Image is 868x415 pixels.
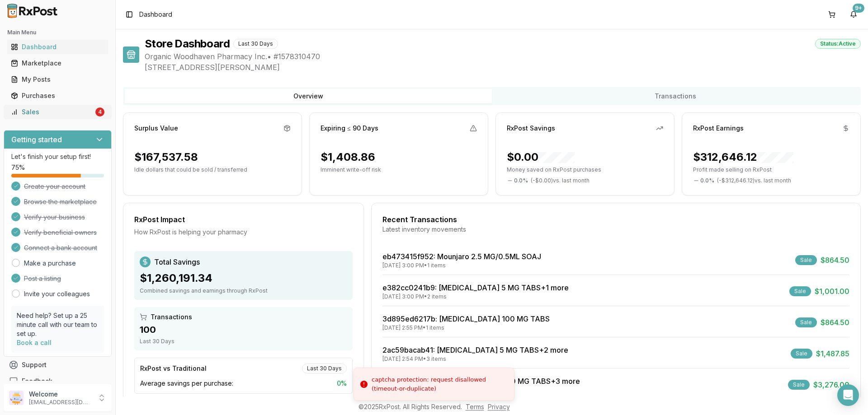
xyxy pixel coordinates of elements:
span: ( - $312,646.12 ) vs. last month [717,177,791,184]
div: Sale [788,380,810,390]
span: 0.0 % [514,177,528,184]
div: Last 30 Days [233,39,278,49]
p: Welcome [29,390,92,399]
div: RxPost Savings [507,124,555,133]
a: Invite your colleagues [24,289,90,298]
span: Feedback [22,377,52,386]
span: Total Savings [154,256,200,267]
div: Recent Transactions [382,214,849,225]
div: Surplus Value [134,124,178,133]
p: [EMAIL_ADDRESS][DOMAIN_NAME] [29,399,92,406]
div: RxPost Earnings [693,124,744,133]
a: Make a purchase [24,259,76,268]
div: $167,537.58 [134,150,198,164]
span: 0.0 % [700,177,714,184]
a: Sales4 [7,104,108,120]
a: Privacy [488,403,510,410]
div: Status: Active [815,39,861,49]
div: $1,260,191.34 [140,271,347,285]
p: Profit made selling on RxPost [693,166,849,173]
a: Book a call [17,339,52,346]
div: 9+ [853,4,864,13]
a: Purchases [7,88,108,104]
h1: Store Dashboard [145,37,230,51]
a: Marketplace [7,55,108,71]
a: 3d895ed6217b: [MEDICAL_DATA] 100 MG TABS [382,314,550,323]
div: Last 30 Days [140,338,347,345]
div: captcha protection: request disallowed (timeout-or-duplicate) [372,375,507,393]
div: [DATE] 2:54 PM • 3 items [382,355,568,363]
div: Sale [789,286,811,296]
button: Sales4 [4,105,112,119]
button: My Posts [4,72,112,87]
div: My Posts [11,75,104,84]
span: Connect a bank account [24,243,97,252]
button: Dashboard [4,40,112,54]
button: Purchases [4,89,112,103]
a: My Posts [7,71,108,88]
div: Sales [11,107,94,117]
span: Browse the marketplace [24,197,97,206]
div: Sale [795,317,817,327]
div: Dashboard [11,42,104,51]
span: Create your account [24,182,85,191]
div: How RxPost is helping your pharmacy [134,228,353,237]
a: eb473415f952: Mounjaro 2.5 MG/0.5ML SOAJ [382,252,541,261]
span: 75 % [11,163,25,172]
p: Let's finish your setup first! [11,152,104,161]
p: Need help? Set up a 25 minute call with our team to set up. [17,311,99,338]
div: Open Intercom Messenger [837,384,859,406]
div: Latest inventory movements [382,225,849,234]
span: Average savings per purchase: [140,379,233,388]
button: 9+ [846,7,861,22]
nav: breadcrumb [139,10,172,19]
button: Support [4,357,112,373]
span: $1,487.85 [816,348,849,359]
span: $864.50 [821,255,849,266]
span: Verify your business [24,213,85,222]
span: [STREET_ADDRESS][PERSON_NAME] [145,62,861,73]
button: Transactions [492,89,859,103]
div: RxPost vs Traditional [140,364,207,373]
a: Dashboard [7,39,108,55]
div: $1,408.86 [321,150,375,164]
h2: Main Menu [7,29,108,36]
p: Money saved on RxPost purchases [507,166,663,173]
span: Dashboard [139,10,172,19]
a: e382cc0241b9: [MEDICAL_DATA] 5 MG TABS+1 more [382,283,569,292]
span: Transactions [151,312,192,322]
div: Sale [791,349,812,359]
a: 2ac59bacab41: [MEDICAL_DATA] 5 MG TABS+2 more [382,345,568,354]
span: Verify beneficial owners [24,228,97,237]
span: Organic Woodhaven Pharmacy Inc. • # 1578310470 [145,51,861,62]
div: [DATE] 3:00 PM • 2 items [382,293,569,300]
div: Purchases [11,91,104,100]
div: [DATE] 2:55 PM • 1 items [382,324,550,331]
span: Post a listing [24,274,61,283]
span: $1,001.00 [815,286,849,297]
div: Last 30 Days [302,364,347,373]
div: $0.00 [507,150,575,164]
div: Combined savings and earnings through RxPost [140,287,347,294]
button: Overview [125,89,492,103]
span: 0 % [337,379,347,388]
img: User avatar [9,391,24,405]
span: $864.50 [821,317,849,328]
button: Marketplace [4,56,112,70]
div: Marketplace [11,59,104,68]
a: Terms [466,403,484,410]
div: RxPost Impact [134,214,353,225]
button: Feedback [4,373,112,389]
h3: Getting started [11,134,62,145]
p: Imminent write-off risk [321,166,477,173]
p: Idle dollars that could be sold / transferred [134,166,291,173]
div: [DATE] 3:00 PM • 1 items [382,262,541,269]
span: ( - $0.00 ) vs. last month [531,177,590,184]
div: $312,646.12 [693,150,793,164]
div: 4 [95,107,104,117]
div: Sale [795,255,817,265]
div: 100 [140,323,347,336]
img: RxPost Logo [4,4,61,18]
div: Expiring ≤ 90 Days [321,124,378,133]
span: $3,276.00 [813,379,849,390]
